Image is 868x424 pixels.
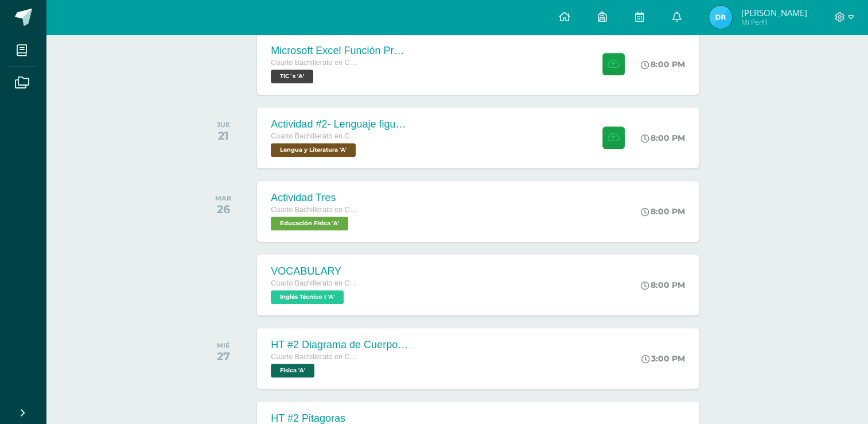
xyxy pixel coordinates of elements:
div: MAR [215,194,231,202]
div: 8:00 PM [641,59,685,70]
span: Mi Perfil [741,17,807,27]
div: 8:00 PM [641,133,685,143]
span: Cuarto Bachillerato en CCLL con Orientación en Diseño Gráfico [271,132,357,140]
span: Educación Física 'A' [271,217,348,230]
span: Cuarto Bachillerato en CCLL con Orientación en Diseño Gráfico [271,206,357,214]
div: 8:00 PM [641,206,685,217]
div: Actividad Tres [271,192,357,204]
span: TIC´s 'A' [271,70,313,83]
div: VOCABULARY [271,265,357,277]
span: Cuarto Bachillerato en CCLL con Orientación en Diseño Gráfico [271,353,357,361]
div: HT #2 Diagrama de Cuerpo Libre [271,339,408,351]
span: Cuarto Bachillerato en CCLL con Orientación en Diseño Gráfico [271,59,357,67]
div: 26 [215,202,231,216]
span: Lengua y Literatura 'A' [271,143,356,157]
div: Microsoft Excel Función Promedio [271,45,408,57]
div: 3:00 PM [641,353,685,364]
span: Cuarto Bachillerato en CCLL con Orientación en Diseño Gráfico [271,279,357,287]
div: MIÉ [217,341,230,349]
div: Actividad #2- Lenguaje figurado [271,118,408,130]
div: 21 [217,129,230,142]
div: 27 [217,349,230,363]
div: JUE [217,121,230,129]
img: cdec160f2c50c3310a63869b1866c3b4.png [709,6,732,29]
span: Física 'A' [271,364,314,377]
span: Inglés Técnico I 'A' [271,290,344,304]
div: 8:00 PM [641,280,685,290]
span: [PERSON_NAME] [741,7,807,18]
